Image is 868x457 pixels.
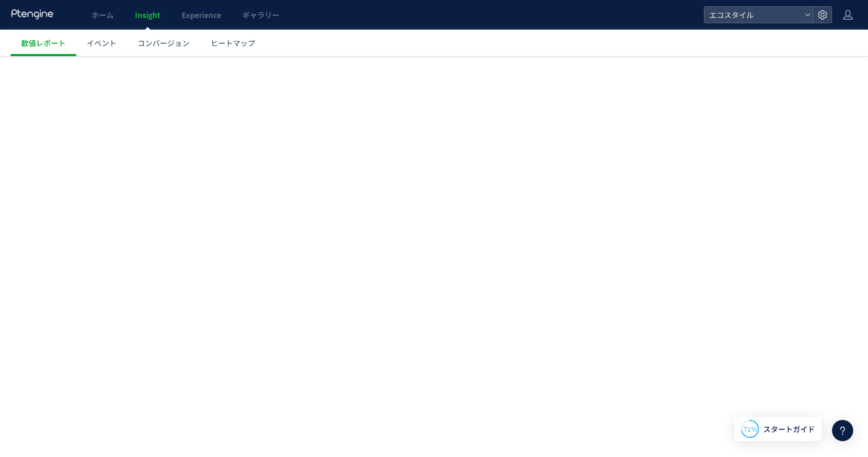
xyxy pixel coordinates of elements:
span: Experience [182,10,221,20]
span: 数値レポート [21,38,66,48]
span: コンバージョン [138,38,189,48]
span: エコスタイル [706,7,800,23]
span: ギャラリー [242,10,279,20]
span: スタートガイド [763,424,815,435]
span: ホーム [92,10,114,20]
span: ヒートマップ [211,38,255,48]
span: イベント [87,38,116,48]
span: Insight [135,10,160,20]
span: 71% [744,424,757,433]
